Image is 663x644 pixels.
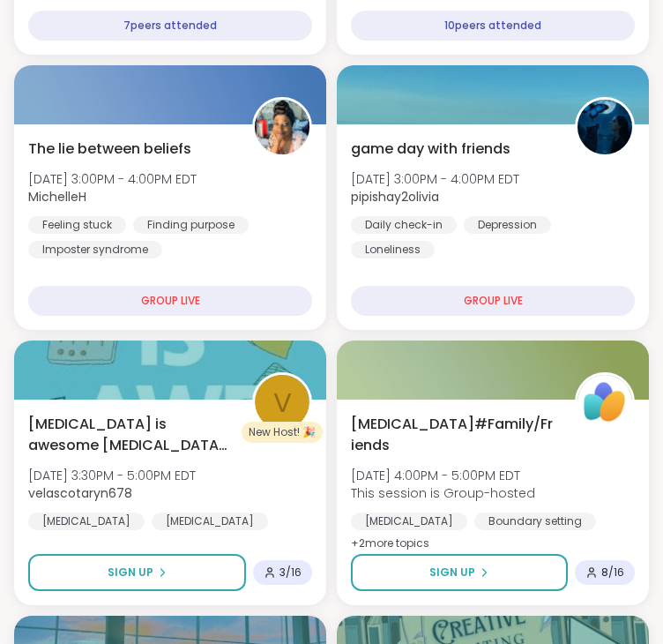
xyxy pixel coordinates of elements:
div: GROUP LIVE [28,286,312,316]
div: Loneliness [351,241,435,258]
span: Sign Up [108,565,153,580]
div: [MEDICAL_DATA] [152,513,268,530]
span: 3 / 16 [279,565,302,580]
button: Sign Up [28,554,246,591]
span: [DATE] 3:30PM - 5:00PM EDT [28,467,196,484]
b: pipishay2olivia [351,188,439,206]
span: Sign Up [429,565,475,580]
span: [DATE] 3:00PM - 4:00PM EDT [351,170,519,188]
div: Depression [464,216,551,234]
div: GROUP LIVE [351,286,635,316]
span: This session is Group-hosted [351,484,535,502]
span: game day with friends [351,139,510,160]
span: The lie between beliefs [28,139,191,160]
span: [DATE] 3:00PM - 4:00PM EDT [28,170,197,188]
div: [MEDICAL_DATA] [351,513,467,530]
span: [DATE] 4:00PM - 5:00PM EDT [351,467,535,484]
div: Boundary setting [474,513,596,530]
div: 7 peers attended [28,11,312,41]
div: Finding purpose [133,216,249,234]
div: New Host! 🎉 [242,422,323,443]
img: ShareWell [577,375,632,430]
span: v [273,382,292,423]
button: Sign Up [351,554,568,591]
img: MichelleH [255,100,309,154]
div: [MEDICAL_DATA] [28,513,145,530]
b: velascotaryn678 [28,484,132,502]
img: pipishay2olivia [577,100,632,154]
div: Feeling stuck [28,216,126,234]
b: MichelleH [28,188,86,206]
div: Imposter syndrome [28,241,162,258]
span: [MEDICAL_DATA]#Family/Friends [351,414,555,456]
span: [MEDICAL_DATA] is awesome [MEDICAL_DATA] workbook [28,414,233,456]
div: 10 peers attended [351,11,635,41]
div: Daily check-in [351,216,457,234]
span: 8 / 16 [601,565,624,580]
